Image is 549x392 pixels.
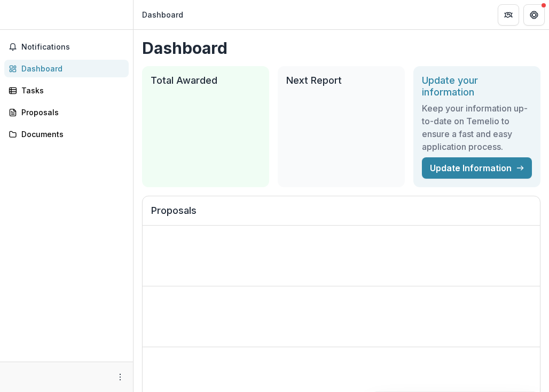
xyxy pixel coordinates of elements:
nav: breadcrumb [138,7,187,22]
h3: Keep your information up-to-date on Temelio to ensure a fast and easy application process. [422,102,532,153]
div: Proposals [21,107,120,118]
h2: Total Awarded [151,75,261,86]
div: Dashboard [21,63,120,74]
a: Tasks [4,82,129,99]
a: Proposals [4,103,129,121]
button: Notifications [4,38,129,55]
div: Documents [21,129,120,140]
div: Dashboard [142,9,183,20]
button: Get Help [523,4,545,26]
h2: Update your information [422,75,532,98]
h2: Proposals [151,205,531,225]
h2: Next Report [286,75,396,86]
button: More [114,371,127,383]
h1: Dashboard [142,38,540,58]
a: Dashboard [4,60,129,77]
a: Documents [4,125,129,143]
span: Notifications [21,43,124,52]
a: Update Information [422,157,532,179]
div: Tasks [21,85,120,96]
button: Partners [498,4,519,26]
